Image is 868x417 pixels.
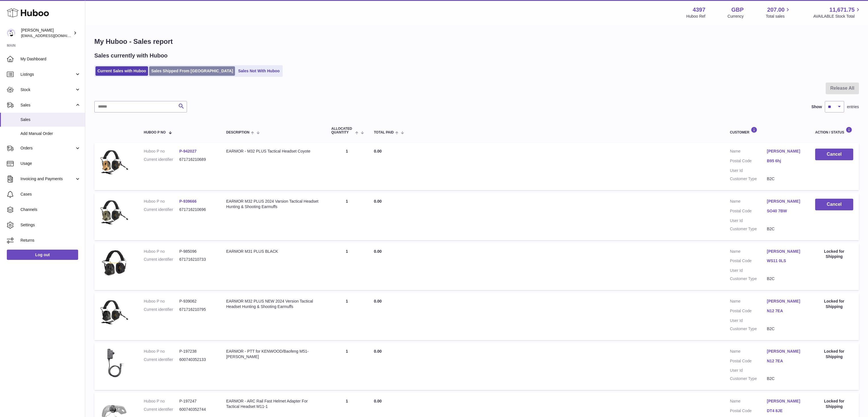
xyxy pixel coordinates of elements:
a: WS11 0LS [767,258,804,264]
span: Add Manual Order [20,131,81,136]
div: Locked for Shipping [815,299,853,309]
dd: 671716210696 [179,207,215,212]
dd: B2C [767,176,804,182]
a: [PERSON_NAME] [767,299,804,304]
span: 0.00 [374,249,382,254]
dt: Current identifier [144,157,179,162]
div: Customer [730,127,804,134]
a: Log out [7,250,78,260]
dt: Name [730,149,767,155]
dd: 600740352133 [179,357,215,362]
dt: Postal Code [730,158,767,165]
div: EARMOR - PTT for KENWOOD/Baofeng M51-[PERSON_NAME] [226,349,320,360]
dt: Postal Code [730,358,767,365]
dd: P-197247 [179,398,215,404]
div: EARMOR M32 PLUS 2024 Varsion Tactical Headset Hunting & Shooting Earmuffs [226,199,320,209]
span: Usage [20,161,81,166]
strong: GBP [731,6,744,14]
dt: Current identifier [144,307,179,312]
dd: P-985096 [179,249,215,254]
a: Sales Not With Huboo [236,66,282,76]
span: Channels [20,207,81,212]
dt: Name [730,249,767,256]
span: Settings [20,222,81,228]
span: 207.00 [767,6,784,14]
dd: P-939062 [179,299,215,304]
dd: B2C [767,276,804,282]
button: Cancel [815,149,853,160]
dt: Huboo P no [144,299,179,304]
td: 1 [326,343,368,390]
a: P-942027 [179,149,197,153]
span: Orders [20,145,75,151]
label: Show [811,104,822,110]
dt: Current identifier [144,257,179,262]
td: 1 [326,243,368,290]
div: Huboo Ref [686,14,705,19]
a: [PERSON_NAME] [767,398,804,404]
h2: Sales currently with Huboo [94,52,168,59]
dt: Postal Code [730,258,767,265]
dd: 671716210733 [179,257,215,262]
span: Description [226,131,249,134]
span: Total paid [374,131,394,134]
span: Cases [20,192,81,197]
dd: P-197238 [179,349,215,354]
a: [PERSON_NAME] [767,349,804,354]
span: Sales [20,102,75,108]
span: entries [847,104,859,110]
dt: Postal Code [730,408,767,415]
span: Listings [20,72,75,77]
a: Sales Shipped From [GEOGRAPHIC_DATA] [149,66,235,76]
h1: My Huboo - Sales report [94,37,859,46]
dt: User Id [730,268,767,273]
td: 1 [326,143,368,190]
dt: User Id [730,368,767,373]
a: 11,671.75 AVAILABLE Stock Total [813,6,861,19]
dt: Customer Type [730,176,767,182]
dt: User Id [730,168,767,173]
div: Action / Status [815,127,853,134]
a: 207.00 Total sales [766,6,791,19]
td: 1 [326,193,368,240]
div: Locked for Shipping [815,349,853,360]
dd: 671716210689 [179,157,215,162]
td: 1 [326,293,368,340]
dt: Current identifier [144,357,179,362]
dt: Current identifier [144,207,179,212]
img: drumnnbass@gmail.com [7,29,15,37]
dt: Customer Type [730,226,767,232]
dt: Huboo P no [144,149,179,154]
div: Currency [728,14,744,19]
span: 0.00 [374,299,382,303]
div: Locked for Shipping [815,249,853,260]
img: $_1.JPG [100,299,128,327]
dt: Postal Code [730,308,767,315]
span: 11,671.75 [829,6,855,14]
dt: Huboo P no [144,199,179,204]
div: [PERSON_NAME] [21,28,72,38]
dt: Current identifier [144,407,179,412]
img: $_1.JPG [100,199,128,227]
dd: B2C [767,326,804,332]
dd: B2C [767,226,804,232]
a: [PERSON_NAME] [767,149,804,154]
div: EARMOR M32 PLUS NEW 2024 Version Tactical Headset Hunting & Shooting Earmuffs [226,299,320,309]
dt: Huboo P no [144,398,179,404]
a: B95 6hj [767,158,804,164]
strong: 4397 [693,6,705,14]
button: Cancel [815,199,853,210]
dd: 600740352744 [179,407,215,412]
dt: Name [730,349,767,356]
a: SO40 7BW [767,208,804,214]
div: EARMOR - M32 PLUS Tactical Headset Coyote [226,149,320,154]
dt: Huboo P no [144,249,179,254]
img: 1715676626.jpg [100,249,128,278]
span: 0.00 [374,349,382,354]
dt: Name [730,398,767,405]
dt: Name [730,199,767,206]
div: EARMOR M31 PLUS BLACK [226,249,320,254]
a: N12 7EA [767,308,804,314]
img: $_1.JPG [100,349,128,377]
dd: B2C [767,376,804,381]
